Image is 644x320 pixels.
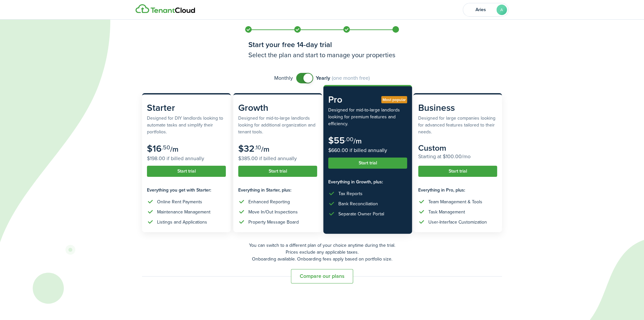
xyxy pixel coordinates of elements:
[338,200,378,207] div: Bank Reconciliation
[418,115,497,135] subscription-pricing-card-description: Designed for large companies looking for advanced features tailored to their needs.
[248,209,298,215] div: Move In/Out Inspections
[238,101,317,115] subscription-pricing-card-title: Growth
[468,8,494,12] span: Aries
[338,190,363,197] div: Tax Reports
[345,135,353,143] subscription-pricing-card-price-cents: .00
[238,115,317,135] subscription-pricing-card-description: Designed for mid-to-large landlords looking for additional organization and tenant tools.
[383,97,406,103] span: Most popular
[147,142,162,155] subscription-pricing-card-price-amount: $16
[428,219,487,226] div: User-Interface Customization
[274,74,293,82] span: Monthly
[238,155,317,162] subscription-pricing-card-price-annual: $385.00 if billed annually
[463,3,509,17] button: Open menu
[418,187,497,194] subscription-pricing-card-features-title: Everything in Pro, plus:
[248,219,299,226] div: Property Message Board
[238,187,317,194] subscription-pricing-card-features-title: Everything in Starter, plus:
[418,166,497,177] button: Start trial
[328,107,407,127] subscription-pricing-card-description: Designed for mid-to-large landlords looking for premium features and efficiency.
[248,39,396,50] h1: Start your free 14-day trial
[291,269,353,283] button: Compare our plans
[170,144,178,155] subscription-pricing-card-price-period: /m
[248,198,290,205] div: Enhanced Reporting
[428,198,482,205] div: Team Management & Tools
[418,101,497,115] subscription-pricing-card-title: Business
[418,142,446,154] subscription-pricing-card-price-amount: Custom
[328,158,407,169] button: Start trial
[162,143,170,152] subscription-pricing-card-price-cents: .50
[353,136,362,146] subscription-pricing-card-price-period: /m
[418,153,497,160] subscription-pricing-card-price-annual: Starting at $100.00/mo
[496,5,507,15] avatar-text: A
[157,198,202,205] div: Online Rent Payments
[248,50,396,60] h3: Select the plan and start to manage your properties
[147,187,226,194] subscription-pricing-card-features-title: Everything you get with Starter:
[328,93,407,107] subscription-pricing-card-title: Pro
[255,143,261,152] subscription-pricing-card-price-cents: .10
[157,209,210,215] div: Maintenance Management
[135,4,195,13] img: Logo
[328,134,345,147] subscription-pricing-card-price-amount: $55
[261,144,269,155] subscription-pricing-card-price-period: /m
[147,101,226,115] subscription-pricing-card-title: Starter
[328,178,407,185] subscription-pricing-card-features-title: Everything in Growth, plus:
[338,211,384,217] div: Separate Owner Portal
[147,155,226,162] subscription-pricing-card-price-annual: $198.00 if billed annually
[147,115,226,135] subscription-pricing-card-description: Designed for DIY landlords looking to automate tasks and simplify their portfolios.
[157,219,207,226] div: Listings and Applications
[142,242,502,262] p: You can switch to a different plan of your choice anytime during the trial. Prices exclude any ap...
[328,146,407,154] subscription-pricing-card-price-annual: $660.00 if billed annually
[147,166,226,177] button: Start trial
[428,209,465,215] div: Task Management
[238,142,255,155] subscription-pricing-card-price-amount: $32
[238,166,317,177] button: Start trial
